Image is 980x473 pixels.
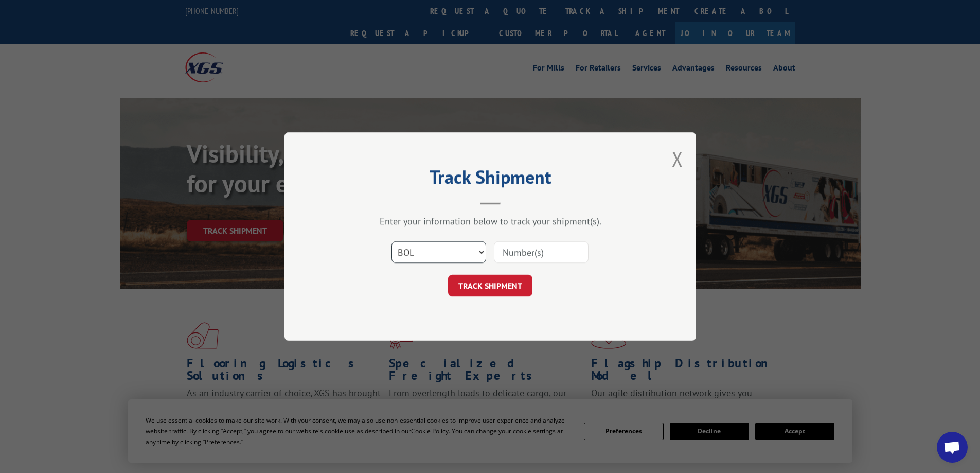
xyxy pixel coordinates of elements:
button: TRACK SHIPMENT [448,275,532,296]
input: Number(s) [494,241,589,263]
div: Open chat [937,432,968,463]
button: Close modal [672,145,683,172]
h2: Track Shipment [336,170,645,189]
div: Enter your information below to track your shipment(s). [336,215,645,227]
